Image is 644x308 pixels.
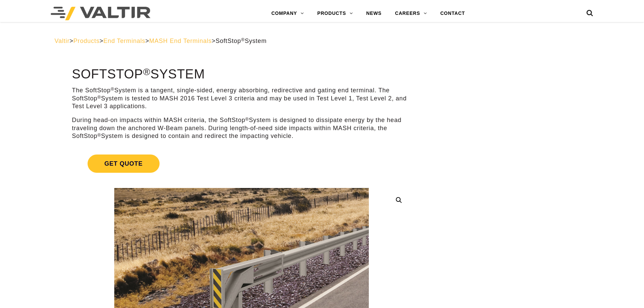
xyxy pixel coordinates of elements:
[72,67,411,81] h1: SoftStop System
[149,38,212,44] a: MASH End Terminals
[72,116,411,140] p: During head-on impacts within MASH criteria, the SoftStop System is designed to dissipate energy ...
[245,117,249,122] sup: ®
[54,38,69,44] a: Valtir
[72,146,411,181] a: Get Quote
[216,38,267,44] span: SoftStop System
[51,7,150,20] img: Valtir
[97,133,101,138] sup: ®
[359,7,388,20] a: NEWS
[97,95,101,100] sup: ®
[265,7,311,20] a: COMPANY
[54,37,590,45] div: > > > >
[72,87,411,110] p: The SoftStop System is a tangent, single-sided, energy absorbing, redirective and gating end term...
[388,7,434,20] a: CAREERS
[103,38,145,44] a: End Terminals
[73,38,99,44] a: Products
[241,37,245,42] sup: ®
[88,155,160,173] span: Get Quote
[311,7,360,20] a: PRODUCTS
[111,87,114,92] sup: ®
[433,7,472,20] a: CONTACT
[143,66,150,77] sup: ®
